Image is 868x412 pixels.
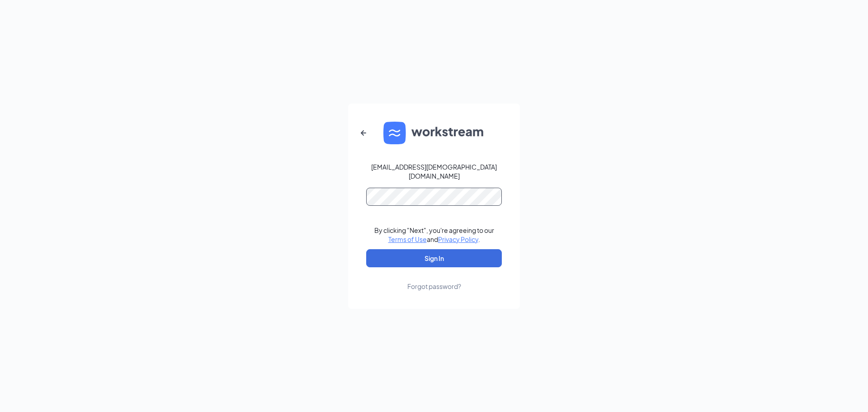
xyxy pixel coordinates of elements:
svg: ArrowLeftNew [358,128,369,138]
a: Forgot password? [407,267,461,291]
div: By clicking "Next", you're agreeing to our and . [374,226,494,244]
a: Terms of Use [388,235,427,243]
a: Privacy Policy [438,235,478,243]
div: [EMAIL_ADDRESS][DEMOGRAPHIC_DATA][DOMAIN_NAME] [366,162,502,180]
div: Forgot password? [407,282,461,291]
img: WS logo and Workstream text [383,122,485,144]
button: ArrowLeftNew [353,122,374,144]
button: Sign In [366,249,502,267]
